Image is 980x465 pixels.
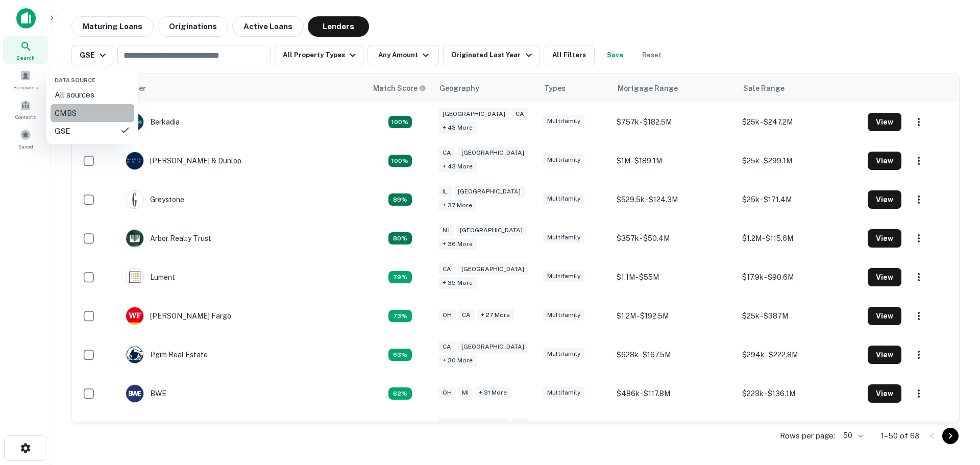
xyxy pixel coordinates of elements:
[929,383,980,432] iframe: Chat Widget
[51,77,100,83] span: Data Source
[55,125,130,137] div: GSE
[55,89,130,101] div: All sources
[55,107,130,119] div: CMBS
